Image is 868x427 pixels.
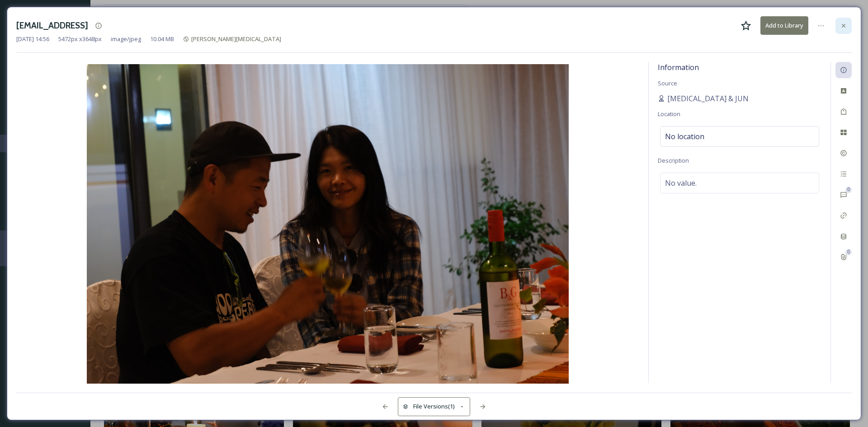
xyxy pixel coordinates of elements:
button: File Versions(1) [398,397,470,416]
span: 10.04 MB [150,35,174,43]
span: [DATE] 14:56 [16,35,49,43]
button: Add to Library [760,16,808,35]
span: No value. [665,178,697,188]
span: [PERSON_NAME][MEDICAL_DATA] [191,35,281,43]
h3: [EMAIL_ADDRESS] [16,19,88,32]
span: Description [658,156,689,164]
span: Source [658,79,677,87]
span: image/jpeg [111,35,141,43]
span: 5472 px x 3648 px [58,35,102,43]
span: [MEDICAL_DATA] & JUN [667,93,749,104]
span: No location [665,131,704,142]
img: andaravivi123%40gmail.com-DSCF7505.JPG [16,64,639,385]
span: Location [658,110,680,118]
span: Information [658,62,699,72]
div: 0 [845,249,852,255]
div: 0 [845,187,852,193]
